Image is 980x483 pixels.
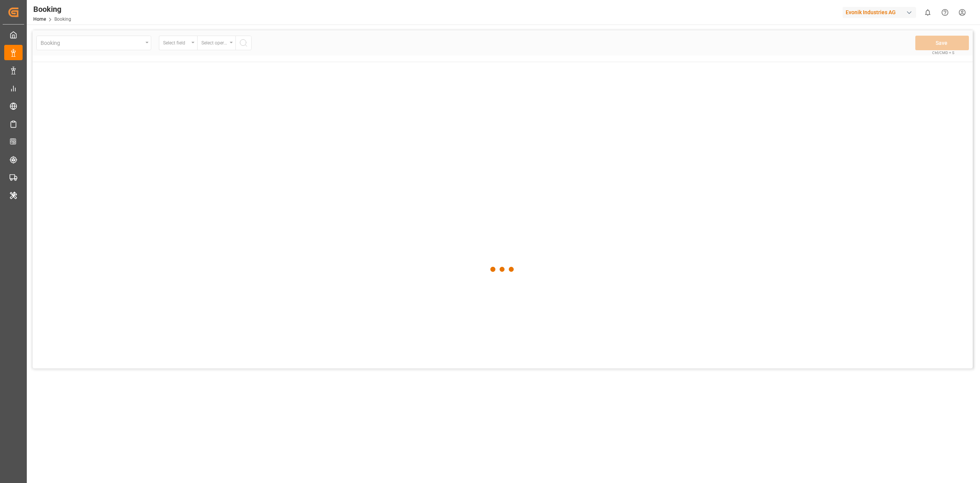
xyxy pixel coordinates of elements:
a: Home [33,16,46,22]
div: Evonik Industries AG [843,7,916,18]
button: Help Center [936,4,954,21]
button: show 0 new notifications [919,4,936,21]
div: Booking [33,3,71,15]
button: Evonik Industries AG [843,5,919,20]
